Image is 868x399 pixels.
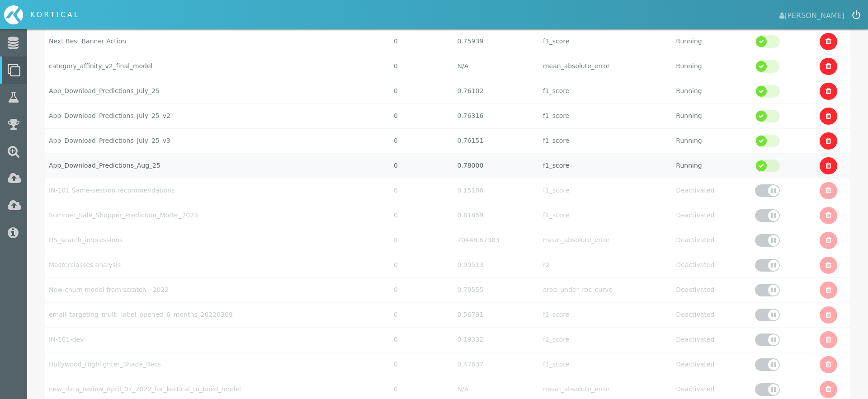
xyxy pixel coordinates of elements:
[852,10,860,19] img: icon-logout.svg
[676,211,714,219] span: Deactivated
[45,29,390,54] td: Next Best Banner Action
[453,253,539,277] td: 0.99513
[45,302,390,327] td: email_targeting_multi_label_opened_6_months_20220309
[539,103,672,128] td: f1_score
[390,277,453,302] td: 0
[390,352,453,377] td: 0
[676,62,702,70] span: Running
[390,253,453,277] td: 0
[539,228,672,253] td: mean_absolute_error
[676,137,702,144] span: Running
[453,203,539,228] td: 0.81859
[676,236,714,244] span: Deactivated
[676,187,714,194] span: Deactivated
[539,302,672,327] td: f1_score
[453,54,539,79] td: N/A
[45,178,390,203] td: IN-101 Same-session recommendations
[390,29,453,54] td: 0
[453,79,539,103] td: 0.76102
[539,352,672,377] td: f1_score
[779,9,844,21] span: [PERSON_NAME]
[453,29,539,54] td: 0.75939
[390,103,453,128] td: 0
[676,112,702,119] span: Running
[676,162,702,169] span: Running
[390,128,453,153] td: 0
[390,178,453,203] td: 0
[539,277,672,302] td: area_under_roc_curve
[676,385,714,393] span: Deactivated
[453,352,539,377] td: 0.47637
[453,302,539,327] td: 0.56791
[45,327,390,352] td: IN-101-dev
[45,203,390,228] td: Summer_Sale_Shopper_Prediction_Model_2023
[45,128,390,153] td: App_Download_Predictions_July_25_v3
[453,228,539,253] td: 70448.67383
[4,5,87,24] a: KORTICAL
[45,228,390,253] td: US_search_impressions
[390,327,453,352] td: 0
[453,153,539,178] td: 0.78000
[45,54,390,79] td: category_affinity_v2_final_model
[676,261,714,268] span: Deactivated
[390,203,453,228] td: 0
[539,327,672,352] td: f1_score
[30,9,80,20] div: KORTICAL
[453,277,539,302] td: 0.79555
[676,336,714,343] span: Deactivated
[45,153,390,178] td: App_Download_Predictions_Aug_25
[4,5,87,24] div: Home
[676,361,714,368] span: Deactivated
[390,153,453,178] td: 0
[45,352,390,377] td: Hollywood_Highlighter_Shade_Recs
[539,29,672,54] td: f1_score
[453,178,539,203] td: 0.15106
[390,228,453,253] td: 0
[539,203,672,228] td: f1_score
[390,79,453,103] td: 0
[539,153,672,178] td: f1_score
[453,103,539,128] td: 0.76316
[45,79,390,103] td: App_Download_Predictions_July_25
[676,286,714,293] span: Deactivated
[453,128,539,153] td: 0.76151
[539,79,672,103] td: f1_score
[676,87,702,94] span: Running
[45,103,390,128] td: App_Download_Predictions_July_25_v2
[539,178,672,203] td: f1_score
[676,311,714,318] span: Deactivated
[539,253,672,277] td: r2
[390,302,453,327] td: 0
[676,38,702,45] span: Running
[45,277,390,302] td: New churn model from scratch - 2022
[390,54,453,79] td: 0
[539,128,672,153] td: f1_score
[539,54,672,79] td: mean_absolute_error
[453,327,539,352] td: 0.19332
[45,253,390,277] td: Masterclasses analysis
[4,5,23,24] img: icon-kortical.svg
